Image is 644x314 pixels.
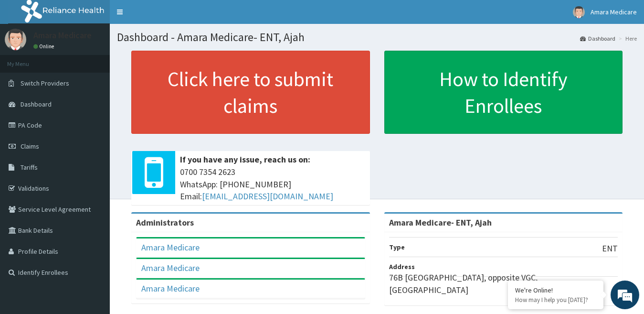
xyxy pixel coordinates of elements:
[33,31,92,40] p: Amara Medicare
[131,51,370,134] a: Click here to submit claims
[21,142,39,151] span: Claims
[384,51,623,134] a: How to Identify Enrollees
[389,217,492,228] strong: Amara Medicare- ENT, Ajah
[580,34,615,43] a: Dashboard
[602,242,618,255] p: ENT
[141,262,200,273] a: Amara Medicare
[21,163,38,172] span: Tariffs
[573,6,585,18] img: User Image
[136,217,194,228] b: Administrators
[33,43,56,50] a: Online
[180,154,310,165] b: If you have any issue, reach us on:
[616,34,637,43] li: Here
[21,79,69,87] span: Switch Providers
[389,271,618,296] p: 76B [GEOGRAPHIC_DATA], opposite VGC, [GEOGRAPHIC_DATA]
[202,191,333,202] a: [EMAIL_ADDRESS][DOMAIN_NAME]
[591,8,637,16] span: Amara Medicare
[5,29,26,50] img: User Image
[141,283,200,294] a: Amara Medicare
[180,166,365,203] span: 0700 7354 2623 WhatsApp: [PHONE_NUMBER] Email:
[389,262,415,271] b: Address
[389,243,405,251] b: Type
[117,31,637,43] h1: Dashboard - Amara Medicare- ENT, Ajah
[141,242,200,253] a: Amara Medicare
[515,286,596,294] div: We're Online!
[21,100,52,108] span: Dashboard
[515,296,596,304] p: How may I help you today?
